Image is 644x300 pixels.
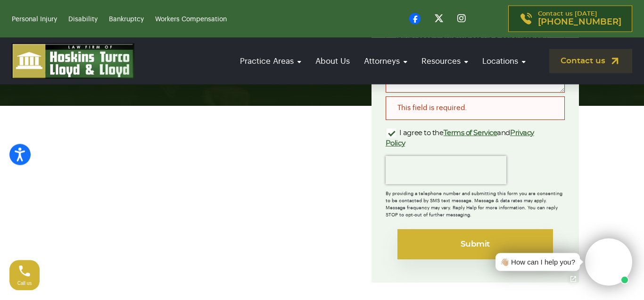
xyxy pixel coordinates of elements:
[508,6,632,32] a: Contact us [DATE][PHONE_NUMBER]
[549,49,632,73] a: Contact us
[386,129,534,147] a: Privacy Policy
[386,184,565,219] div: By providing a telephone number and submitting this form you are consenting to be contacted by SM...
[311,48,355,75] a: About Us
[538,17,621,27] span: [PHONE_NUMBER]
[68,16,98,23] a: Disability
[12,16,57,23] a: Personal Injury
[500,257,575,268] div: 👋🏼 How can I help you?
[538,11,621,27] p: Contact us [DATE]
[397,229,553,259] input: Submit
[386,156,506,184] iframe: reCAPTCHA
[17,281,32,286] span: Call us
[444,129,497,137] a: Terms of Service
[386,128,550,148] label: I agree to the and
[155,16,227,23] a: Workers Compensation
[235,48,306,75] a: Practice Areas
[12,43,134,79] img: logo
[386,96,565,120] div: This field is required.
[109,16,144,23] a: Bankruptcy
[417,48,473,75] a: Resources
[478,48,530,75] a: Locations
[563,269,583,289] a: Open chat
[359,48,412,75] a: Attorneys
